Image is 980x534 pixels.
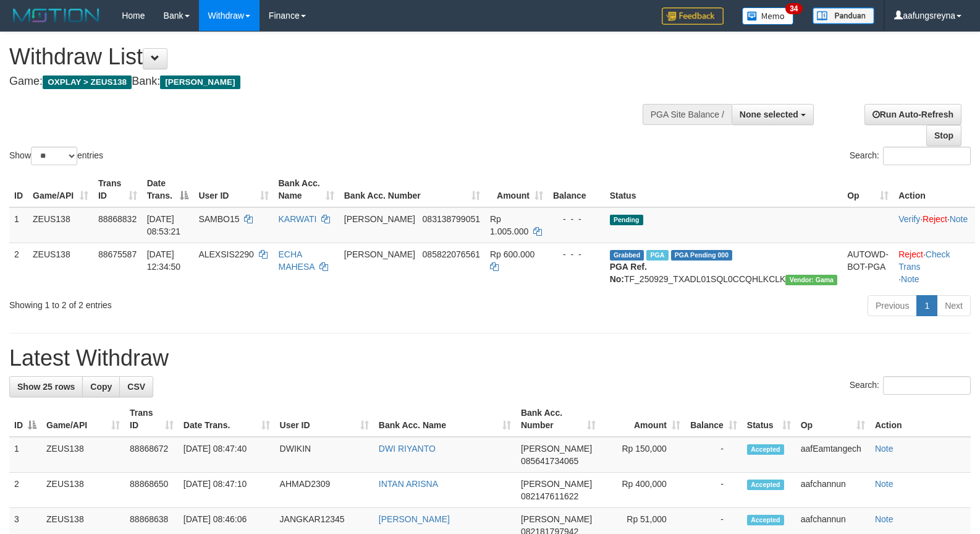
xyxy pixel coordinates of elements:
td: 2 [9,473,41,508]
a: ECHA MAHESA [279,249,315,272]
span: Copy 085641734065 to clipboard [521,456,578,466]
img: MOTION_logo.png [9,6,103,25]
a: INTAN ARISNA [379,479,438,489]
input: Search: [883,147,971,165]
span: [PERSON_NAME] [344,214,415,224]
a: [PERSON_NAME] [379,514,450,524]
a: KARWATI [279,214,317,224]
span: PGA Pending [671,250,733,261]
td: 1 [9,437,41,473]
div: - - - [553,248,600,261]
th: Amount: activate to sort column ascending [485,172,548,207]
th: Trans ID: activate to sort column ascending [125,402,179,437]
a: Copy [82,376,120,397]
td: AUTOWD-BOT-PGA [842,243,893,290]
td: ZEUS138 [28,243,93,290]
a: DWI RIYANTO [379,444,436,454]
span: Copy [90,382,112,392]
th: User ID: activate to sort column ascending [275,402,374,437]
label: Search: [850,147,971,165]
span: [PERSON_NAME] [521,444,592,454]
span: None selected [740,110,798,119]
td: 88868672 [125,437,179,473]
a: Reject [898,249,923,259]
select: Showentries [31,147,77,165]
th: Game/API: activate to sort column ascending [28,172,93,207]
a: Note [875,444,893,454]
th: Bank Acc. Name: activate to sort column ascending [274,172,339,207]
span: Pending [610,215,643,225]
th: Balance [548,172,605,207]
th: Op: activate to sort column ascending [796,402,870,437]
span: ALEXSIS2290 [198,249,254,259]
th: Op: activate to sort column ascending [842,172,893,207]
td: · · [893,243,975,290]
th: Bank Acc. Number: activate to sort column ascending [339,172,485,207]
th: Trans ID: activate to sort column ascending [93,172,142,207]
td: 88868650 [125,473,179,508]
span: Copy 085822076561 to clipboard [423,249,480,259]
td: 1 [9,207,28,243]
a: Verify [898,214,920,224]
span: Rp 1.005.000 [490,214,528,236]
a: CSV [119,376,153,397]
h1: Latest Withdraw [9,346,971,371]
th: Game/API: activate to sort column ascending [41,402,125,437]
span: Copy 083138799051 to clipboard [423,214,480,224]
a: Note [901,274,919,284]
span: Accepted [747,444,784,455]
span: [DATE] 12:34:50 [147,249,181,272]
span: [PERSON_NAME] [521,479,592,489]
a: Show 25 rows [9,376,83,397]
input: Search: [883,376,971,395]
td: Rp 400,000 [601,473,685,508]
a: Note [875,479,893,489]
td: ZEUS138 [28,207,93,243]
span: [PERSON_NAME] [521,514,592,524]
td: ZEUS138 [41,473,125,508]
th: Date Trans.: activate to sort column descending [142,172,194,207]
th: Bank Acc. Number: activate to sort column ascending [516,402,601,437]
a: Next [937,295,971,316]
b: PGA Ref. No: [610,262,647,284]
td: TF_250929_TXADL01SQL0CCQHLKCLK [605,243,843,290]
td: DWIKIN [275,437,374,473]
a: Run Auto-Refresh [864,104,961,125]
span: CSV [127,382,145,392]
img: Button%20Memo.svg [742,7,794,25]
td: 2 [9,243,28,290]
th: Action [870,402,971,437]
h4: Game: Bank: [9,75,641,88]
td: aafchannun [796,473,870,508]
td: aafEamtangech [796,437,870,473]
th: Status [605,172,843,207]
a: Note [950,214,968,224]
label: Show entries [9,147,103,165]
td: [DATE] 08:47:40 [179,437,275,473]
a: Note [875,514,893,524]
th: ID [9,172,28,207]
h1: Withdraw List [9,45,641,69]
span: Vendor URL: https://trx31.1velocity.biz [785,275,837,285]
td: - [685,437,742,473]
span: 88868832 [98,214,137,224]
span: Rp 600.000 [490,249,534,259]
span: Show 25 rows [17,382,75,392]
span: Copy 082147611622 to clipboard [521,491,578,501]
a: Stop [926,125,961,146]
td: [DATE] 08:47:10 [179,473,275,508]
button: None selected [732,104,814,125]
span: SAMBO15 [198,214,239,224]
div: Showing 1 to 2 of 2 entries [9,294,399,311]
span: 34 [785,3,802,14]
a: Previous [868,295,917,316]
a: Check Trans [898,249,950,272]
td: · · [893,207,975,243]
th: Date Trans.: activate to sort column ascending [179,402,275,437]
th: ID: activate to sort column descending [9,402,41,437]
span: Grabbed [610,250,644,261]
td: ZEUS138 [41,437,125,473]
td: Rp 150,000 [601,437,685,473]
span: [PERSON_NAME] [344,249,415,259]
div: - - - [553,213,600,225]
